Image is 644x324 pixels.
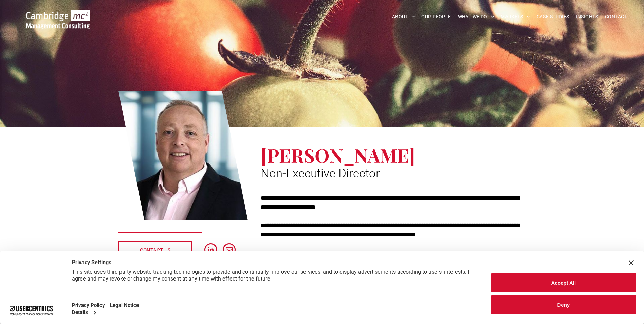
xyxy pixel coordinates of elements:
[261,142,415,167] span: [PERSON_NAME]
[118,90,248,222] a: Richard Brown | Non-Executive Director | Cambridge Management Consulting
[573,12,602,22] a: INSIGHTS
[223,243,236,258] a: email
[455,12,498,22] a: WHAT WE DO
[204,243,217,258] a: linkedin
[389,12,418,22] a: ABOUT
[26,10,90,29] img: Go to Homepage
[602,12,630,22] a: CONTACT
[140,242,171,259] span: CONTACT US
[418,12,454,22] a: OUR PEOPLE
[26,11,90,18] a: Your Business Transformed | Cambridge Management Consulting
[261,166,380,180] span: Non-Executive Director
[497,12,533,22] a: MARKETS
[533,12,573,22] a: CASE STUDIES
[118,241,192,258] a: CONTACT US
